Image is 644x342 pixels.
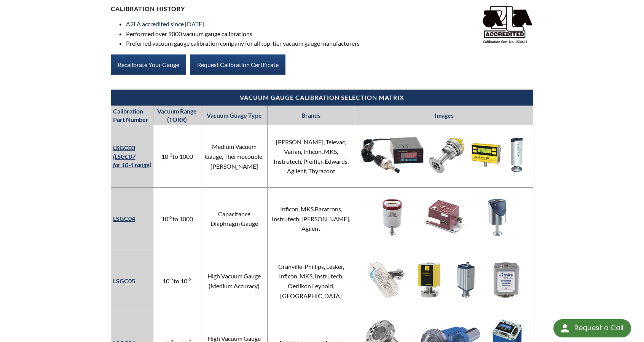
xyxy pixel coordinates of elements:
img: LSGC04.jpg [359,189,530,246]
a: Recalibrate Your Gauge [111,54,186,75]
h4: Vacuum Gauge Calibration Selection Matrix [115,94,529,102]
sup: -7 [169,276,174,282]
li: Performed over 9000 vacuum gauge calibrations [126,29,534,39]
h4: Calibration History [111,5,534,13]
th: Vacuum Range (TORR) [153,105,201,125]
td: 10 to 1000 [153,188,201,250]
td: Capacitance Diaphragm Gauge [201,188,267,250]
div: Request a Call [553,319,631,337]
a: Request Calibration Certificate [190,54,285,75]
img: A2LAlogo_hires.jpg [481,5,533,44]
img: round button [559,322,571,334]
img: LSGC05.jpg [359,251,530,308]
sup: -3 [187,276,191,282]
th: Calibration Part Number [111,105,153,125]
a: LSGC04 [113,215,135,222]
th: Vacuum Guage Type [201,105,267,125]
td: Granville-Phillips, Lesker, Inficon, MKS, Instrutech, Oerlikon Leybold, [GEOGRAPHIC_DATA] [267,250,355,312]
a: A2LA accredited since [DATE] [126,20,204,27]
td: 10 to 10 [153,250,201,312]
th: Brands [267,105,355,125]
sup: -3 [168,214,172,220]
td: Medium Vacuum Gauge, Thermocouple, [PERSON_NAME] [201,125,267,188]
em: (LSGC07 for 10-4 range) [113,153,151,168]
td: 10 to 1000 [153,125,201,188]
sup: -3 [168,152,172,158]
a: LSGC03(LSGC07for 10-4 range) [113,144,151,168]
li: Preferred vacuum gauge calibration company for all top-tier vacuum gauge manufacturers [126,38,534,48]
th: Images [355,105,533,125]
div: Request a Call [574,319,623,337]
img: LSGC03.jpg [359,126,530,184]
td: [PERSON_NAME], Televac, Varian, Inficon, MKS, Instrutech, Pfeiffer, Edwards, Agilent, Thyracont [267,125,355,188]
a: LSGC05 [113,277,135,284]
td: Inficon, MKS Baratrons, Instrutech, [PERSON_NAME], Agilent [267,188,355,250]
td: High Vacuum Gauge (Medium Accuracy) [201,250,267,312]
